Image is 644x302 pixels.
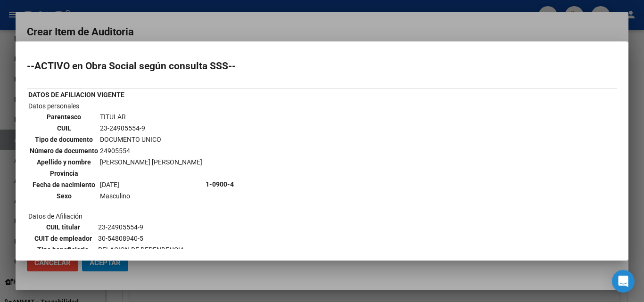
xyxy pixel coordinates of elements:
[29,245,97,255] th: Tipo beneficiario
[99,180,203,190] td: [DATE]
[98,245,185,255] td: RELACION DE DEPENDENCIA
[98,233,185,244] td: 30-54808940-5
[27,61,617,71] h2: --ACTIVO en Obra Social según consulta SSS--
[29,112,99,122] th: Parentesco
[99,157,203,167] td: [PERSON_NAME] [PERSON_NAME]
[29,157,99,167] th: Apellido y nombre
[29,146,99,156] th: Número de documento
[98,222,185,232] td: 23-24905554-9
[29,168,99,179] th: Provincia
[99,191,203,201] td: Masculino
[28,91,124,98] b: DATOS DE AFILIACION VIGENTE
[29,180,99,190] th: Fecha de nacimiento
[99,112,203,122] td: TITULAR
[29,222,97,232] th: CUIL titular
[99,134,203,145] td: DOCUMENTO UNICO
[206,180,234,188] b: 1-0900-4
[29,191,99,201] th: Sexo
[612,270,635,293] div: Open Intercom Messenger
[29,134,99,145] th: Tipo de documento
[29,123,99,133] th: CUIL
[99,123,203,133] td: 23-24905554-9
[29,233,97,244] th: CUIT de empleador
[99,146,203,156] td: 24905554
[28,101,204,268] td: Datos personales Datos de Afiliación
